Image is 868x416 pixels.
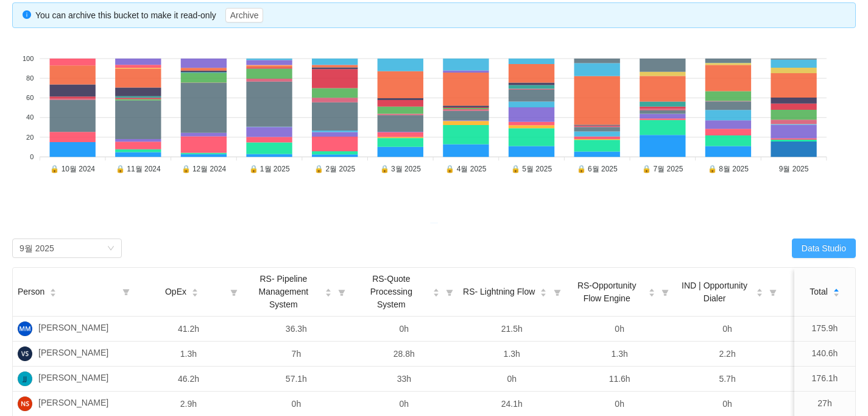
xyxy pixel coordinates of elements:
tspan: 40 [26,113,34,121]
tspan: 🔒 6월 2025 [577,164,618,173]
span: OpEx [165,285,186,298]
td: 21.5h [458,317,566,342]
td: 0h [458,367,566,392]
span: [PERSON_NAME] [38,396,108,411]
i: icon: caret-down [756,292,763,295]
div: Sort [648,287,655,295]
tspan: 🔒 11월 2024 [116,164,161,173]
td: 1.3h [458,342,566,367]
td: 57.1h [242,367,350,392]
td: 2.2h [674,342,782,367]
tspan: 🔒 12월 2024 [182,164,227,173]
tspan: 🔒 4월 2025 [445,164,486,173]
i: icon: caret-up [432,287,439,291]
span: RS- Pipeline Management System [247,273,320,311]
div: Sort [325,287,332,295]
i: icon: caret-up [540,287,547,291]
tspan: 20 [26,134,34,141]
span: You can archive this bucket to make it read-only [35,10,263,20]
i: icon: caret-down [833,292,839,295]
i: icon: caret-down [648,292,655,295]
div: 9월 2025 [19,239,54,257]
i: icon: caret-up [756,287,763,291]
div: Sort [833,287,840,295]
span: Person [18,285,44,298]
div: Sort [49,287,57,295]
i: icon: filter [225,268,242,316]
i: icon: filter [118,268,135,316]
i: icon: filter [333,268,350,316]
span: [PERSON_NAME] [38,321,108,336]
i: icon: filter [657,268,674,316]
td: 0h [674,317,782,342]
td: 175.9h [794,317,855,342]
tspan: 9월 2025 [779,165,809,173]
div: Sort [191,287,199,295]
td: 5.7h [674,367,782,392]
tspan: 80 [26,74,34,82]
tspan: 🔒 1월 2025 [249,164,290,173]
td: 1.3h [135,342,242,367]
td: 0h [350,317,458,342]
tspan: 🔒 7월 2025 [642,164,683,173]
i: icon: filter [549,268,566,316]
span: RS-Quote Processing System [355,273,428,311]
tspan: 100 [23,55,34,62]
span: [PERSON_NAME] [38,371,108,386]
td: 140.6h [794,342,855,367]
tspan: 60 [26,94,34,101]
td: 11.6h [566,367,674,392]
td: 28.8h [350,342,458,367]
span: IND | Opportunity Dialer [679,279,751,305]
i: icon: info-circle [23,10,31,19]
i: icon: filter [441,268,458,316]
i: icon: caret-up [50,287,57,290]
i: icon: caret-up [833,287,839,290]
i: icon: caret-up [191,287,198,291]
img: JJ [18,371,32,386]
td: 7h [242,342,350,367]
tspan: 🔒 5월 2025 [511,164,552,173]
div: Sort [756,287,763,295]
img: MM [18,321,32,336]
i: icon: filter [764,268,782,316]
tspan: 🔒 10월 2024 [50,164,95,173]
span: Total [810,285,828,298]
td: 0h [566,317,674,342]
tspan: 🔒 3월 2025 [380,164,421,173]
i: icon: caret-down [540,292,547,295]
div: Sort [540,287,547,295]
span: RS-Opportunity Flow Engine [571,279,643,305]
td: 36.3h [242,317,350,342]
i: icon: caret-down [432,292,439,295]
button: Data Studio [792,238,856,258]
td: 176.1h [794,367,855,392]
span: [PERSON_NAME] [38,346,108,361]
tspan: 🔒 2월 2025 [314,164,355,173]
td: 41.2h [135,317,242,342]
div: Sort [432,287,440,295]
span: RS- Lightning Flow [463,285,535,298]
i: icon: caret-down [191,292,198,295]
td: 33h [350,367,458,392]
i: icon: caret-down [50,292,57,295]
button: Archive [225,8,264,23]
img: NS [18,396,32,411]
tspan: 🔒 8월 2025 [708,164,749,173]
i: icon: caret-down [325,292,331,295]
tspan: 0 [30,153,34,160]
i: icon: caret-up [648,287,655,291]
td: 46.2h [135,367,242,392]
td: 1.3h [566,342,674,367]
img: VS [18,346,32,361]
i: icon: caret-up [325,287,331,291]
